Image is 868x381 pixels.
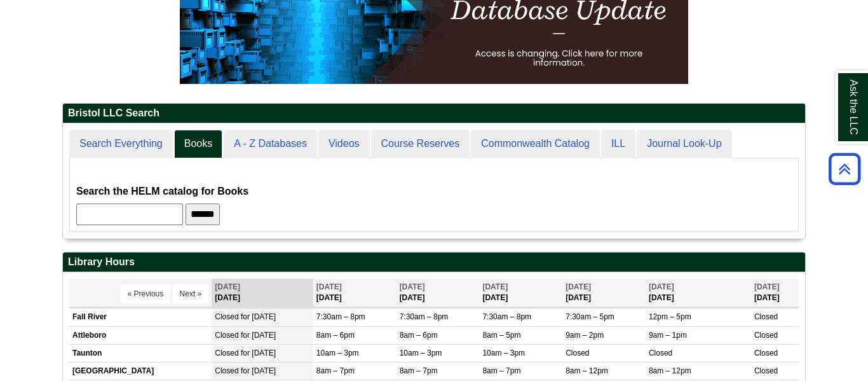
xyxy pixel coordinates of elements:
button: Next » [173,284,209,303]
th: [DATE] [479,279,562,307]
span: 12pm – 5pm [649,312,691,321]
th: [DATE] [751,279,799,307]
span: 7:30am – 8pm [482,312,531,321]
span: 8am – 7pm [482,366,520,375]
span: Closed [215,349,238,357]
span: Closed [754,312,778,321]
span: [DATE] [215,282,240,291]
a: A - Z Databases [224,130,317,158]
span: 7:30am – 8pm [316,312,365,321]
span: for [DATE] [241,312,276,321]
span: 9am – 2pm [566,331,604,340]
span: Closed [754,331,778,340]
span: 9am – 1pm [649,331,687,340]
a: Books [174,130,222,158]
div: Books [76,165,792,225]
span: for [DATE] [241,366,276,375]
span: 8am – 12pm [649,366,691,375]
span: 10am – 3pm [482,349,525,357]
span: 7:30am – 5pm [566,312,614,321]
th: [DATE] [646,279,751,307]
span: 8am – 7pm [400,366,438,375]
th: [DATE] [212,279,313,307]
a: Back to Top [824,160,865,177]
span: for [DATE] [241,349,276,357]
a: ILL [601,130,635,158]
span: Closed [754,349,778,357]
span: 8am – 6pm [400,331,438,340]
td: Attleboro [69,326,212,344]
span: 7:30am – 8pm [400,312,449,321]
span: 8am – 5pm [482,331,520,340]
span: Closed [649,349,672,357]
label: Search the HELM catalog for Books [76,183,248,200]
a: Search Everything [69,130,173,158]
span: [DATE] [400,282,425,291]
span: 10am – 3pm [316,349,359,357]
th: [DATE] [313,279,397,307]
span: [DATE] [316,282,342,291]
td: Fall River [69,308,212,326]
button: « Previous [121,284,171,303]
a: Course Reserves [371,130,470,158]
span: Closed [754,366,778,375]
h2: Bristol LLC Search [63,104,805,123]
a: Commonwealth Catalog [471,130,600,158]
h2: Library Hours [63,253,805,272]
span: Closed [215,312,238,321]
span: [DATE] [482,282,508,291]
span: [DATE] [566,282,591,291]
span: [DATE] [649,282,674,291]
span: 8am – 12pm [566,366,608,375]
span: for [DATE] [241,331,276,340]
span: 8am – 7pm [316,366,355,375]
a: Journal Look-Up [637,130,731,158]
span: [DATE] [754,282,780,291]
th: [DATE] [397,279,480,307]
span: Closed [215,366,238,375]
span: Closed [566,349,589,357]
td: [GEOGRAPHIC_DATA] [69,362,212,380]
span: Closed [215,331,238,340]
td: Taunton [69,344,212,362]
span: 8am – 6pm [316,331,355,340]
th: [DATE] [562,279,646,307]
span: 10am – 3pm [400,349,442,357]
a: Videos [318,130,370,158]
